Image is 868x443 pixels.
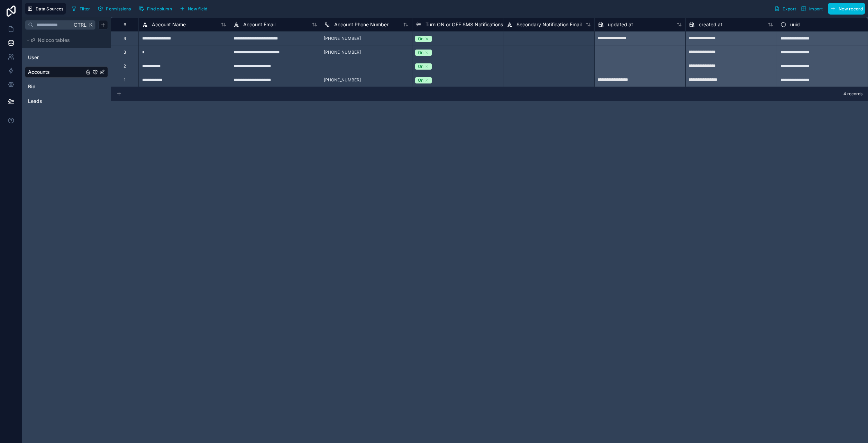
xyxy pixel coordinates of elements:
[25,67,108,78] div: Accounts
[38,37,70,44] span: Noloco tables
[25,52,108,63] div: User
[28,54,39,61] span: User
[25,35,104,45] button: Noloco tables
[73,20,87,29] span: Ctrl
[36,6,64,11] span: Data Sources
[136,3,174,14] button: Find column
[772,3,798,15] button: Export
[177,3,210,14] button: New field
[783,6,796,11] span: Export
[334,21,389,28] span: Account Phone Number
[28,98,42,105] span: Leads
[843,91,862,97] span: 4 records
[418,77,423,83] div: On
[324,36,361,41] span: [PHONE_NUMBER]
[699,21,722,28] span: created at
[69,3,93,14] button: Filter
[828,3,865,15] button: New record
[608,21,633,28] span: updated at
[28,54,84,61] a: User
[517,21,582,28] span: Secondary Notification Email
[28,69,50,76] span: Accounts
[324,50,361,55] span: [PHONE_NUMBER]
[798,3,825,15] button: Import
[28,98,84,105] a: Leads
[88,23,93,27] span: K
[124,77,126,83] div: 1
[28,83,84,90] a: Bid
[418,63,423,70] div: On
[28,83,36,90] span: Bid
[80,6,90,11] span: Filter
[25,3,66,15] button: Data Sources
[790,21,800,28] span: uuid
[106,6,131,11] span: Permissions
[116,22,133,27] div: #
[25,81,108,92] div: Bid
[124,36,126,41] div: 4
[95,3,136,14] a: Permissions
[152,21,186,28] span: Account Name
[25,96,108,107] div: Leads
[324,77,361,83] span: [PHONE_NUMBER]
[809,6,823,11] span: Import
[418,36,423,42] div: On
[243,21,275,28] span: Account Email
[825,3,865,15] a: New record
[124,50,126,55] div: 3
[839,6,863,11] span: New record
[28,69,84,76] a: Accounts
[418,50,423,56] div: On
[147,6,172,11] span: Find column
[188,6,208,11] span: New field
[426,21,503,28] span: Turn ON or OFF SMS Notifications
[95,3,133,14] button: Permissions
[124,63,126,69] div: 2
